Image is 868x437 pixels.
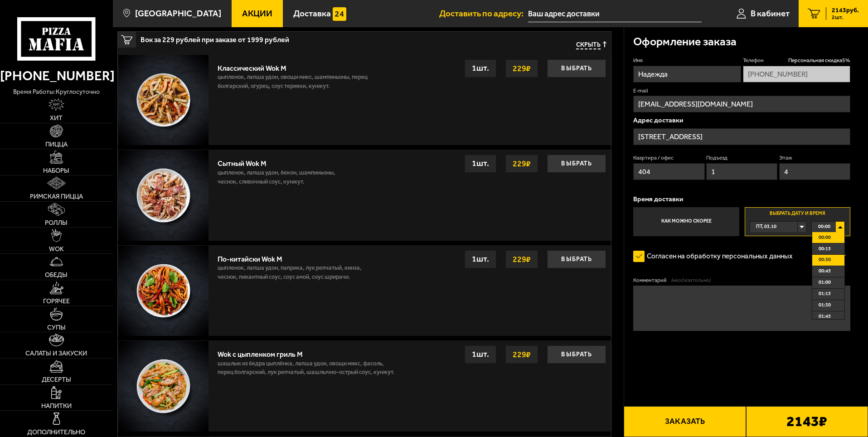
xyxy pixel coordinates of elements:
[819,266,831,277] span: 00:45
[465,59,496,78] div: 1 шт.
[141,32,436,44] span: Вок за 229 рублей при заказе от 1999 рублей
[547,155,606,173] button: Выбрать
[242,9,272,18] span: Акции
[633,196,850,203] p: Время доставки
[439,9,528,18] span: Доставить по адресу:
[633,154,704,162] label: Квартира / офис
[118,54,611,145] a: Классический Wok Mцыпленок, лапша удон, овощи микс, шампиньоны, перец болгарский, огурец, соус те...
[25,350,87,356] span: Салаты и закуски
[745,207,850,236] label: Выбрать дату и время
[819,289,831,299] span: 01:15
[779,154,850,162] label: Этаж
[510,60,533,77] strong: 229 ₽
[50,115,63,121] span: Хит
[510,155,533,172] strong: 229 ₽
[633,117,850,124] p: Адрес доставки
[633,87,850,95] label: E-mail
[633,66,741,83] input: Имя
[819,244,831,254] span: 00:15
[41,403,72,409] span: Напитки
[633,57,741,64] label: Имя
[465,250,496,268] div: 1 шт.
[751,9,790,18] span: В кабинет
[293,9,331,18] span: Доставка
[633,248,802,266] label: Согласен на обработку персональных данных
[743,57,850,64] label: Телефон
[633,96,850,112] input: @
[547,59,606,78] button: Выбрать
[547,345,606,364] button: Выбрать
[27,429,85,435] span: Дополнительно
[624,406,746,437] button: Заказать
[819,277,831,288] span: 01:00
[43,298,70,304] span: Горячее
[788,57,850,64] span: Персональная скидка 5 %
[30,193,83,199] span: Римская пицца
[45,219,68,226] span: Роллы
[818,222,830,232] span: 00:00
[819,300,831,311] span: 01:30
[218,168,352,191] p: цыпленок, лапша удон, бекон, шампиньоны, чеснок, сливочный соус, кунжут.
[42,376,71,383] span: Десерты
[832,15,859,20] span: 2 шт.
[49,246,64,252] span: WOK
[576,41,606,50] button: Скрыть
[218,345,400,359] div: Wok с цыпленком гриль M
[45,272,68,278] span: Обеды
[218,359,400,382] p: шашлык из бедра цыплёнка, лапша удон, овощи микс, фасоль, перец болгарский, лук репчатый, шашлычн...
[47,324,66,330] span: Супы
[45,141,68,147] span: Пицца
[218,155,352,168] div: Сытный Wok M
[135,9,221,18] span: [GEOGRAPHIC_DATA]
[118,245,611,336] a: По-китайски Wok Mцыпленок, лапша удон, паприка, лук репчатый, кинза, чеснок, пикантный соус, соус...
[633,36,737,48] h3: Оформление заказа
[786,414,827,429] b: 2143 ₽
[465,345,496,364] div: 1 шт.
[43,167,69,174] span: Наборы
[671,277,711,284] span: (необязательно)
[333,7,346,21] img: 15daf4d41897b9f0e9f617042186c801.svg
[576,41,601,50] span: Скрыть
[756,222,776,232] span: пт, 03.10
[118,150,611,240] a: Сытный Wok Mцыпленок, лапша удон, бекон, шампиньоны, чеснок, сливочный соус, кунжут.Выбрать229₽1шт.
[633,207,739,236] label: Как можно скорее
[743,66,850,83] input: +7 (
[465,155,496,173] div: 1 шт.
[528,5,702,22] input: Ваш адрес доставки
[510,251,533,268] strong: 229 ₽
[218,59,374,73] div: Классический Wok M
[547,250,606,268] button: Выбрать
[218,263,379,286] p: цыпленок, лапша удон, паприка, лук репчатый, кинза, чеснок, пикантный соус, соус Амой, соус шрирачи.
[706,154,777,162] label: Подъезд
[819,233,831,243] span: 00:00
[510,346,533,363] strong: 229 ₽
[819,311,831,322] span: 01:45
[633,277,850,284] label: Комментарий
[832,7,859,14] span: 2143 руб.
[118,340,611,431] a: Wok с цыпленком гриль Mшашлык из бедра цыплёнка, лапша удон, овощи микс, фасоль, перец болгарский...
[218,250,379,263] div: По-китайски Wok M
[218,73,374,95] p: цыпленок, лапша удон, овощи микс, шампиньоны, перец болгарский, огурец, соус терияки, кунжут.
[819,255,831,265] span: 00:30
